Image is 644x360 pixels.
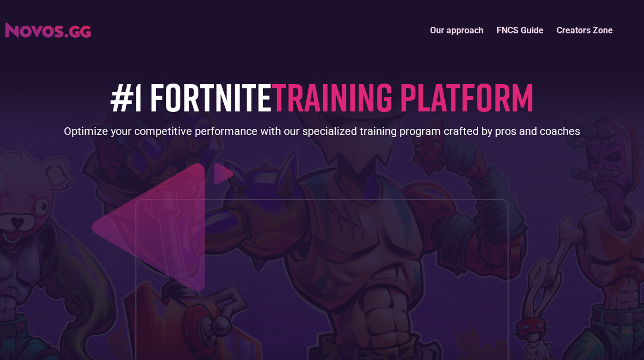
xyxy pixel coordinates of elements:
[64,123,580,139] div: Optimize your competitive performance with our specialized training program crafted by pros and c...
[490,19,550,42] a: FNCS Guide
[424,19,490,42] a: Our approach
[550,19,619,42] a: Creators Zone
[5,19,91,38] a: home
[272,73,534,120] span: TRAINING PLATFORM
[110,75,534,118] h1: #1 FORTNITE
